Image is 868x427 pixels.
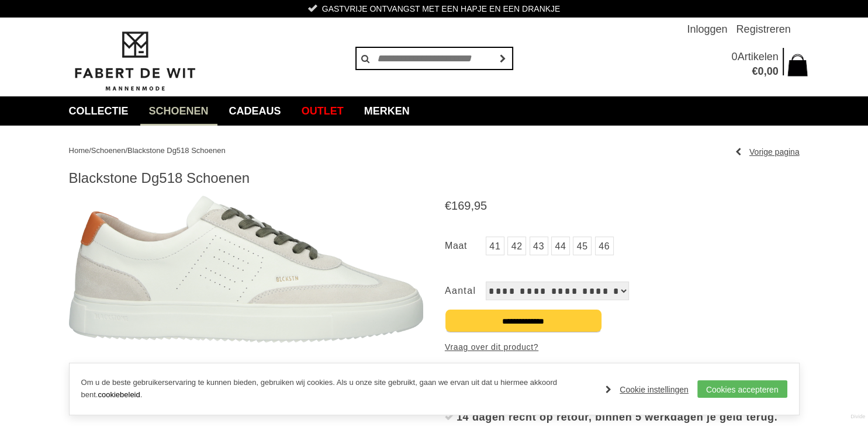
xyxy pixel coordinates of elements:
a: 42 [507,237,526,255]
a: 41 [486,237,504,255]
a: Inloggen [687,18,727,41]
a: Divide [850,409,865,424]
a: collectie [60,96,137,126]
span: , [763,65,766,77]
span: € [752,65,758,77]
img: Fabert de Wit [69,30,200,93]
a: 45 [573,237,592,255]
span: , [471,199,474,212]
a: Schoenen [140,96,217,126]
span: 00 [766,65,778,77]
span: 0 [758,65,763,77]
a: 46 [595,237,614,255]
a: Home [69,146,89,155]
a: Cookie instellingen [606,381,689,398]
span: Artikelen [737,51,778,63]
span: 0 [731,51,737,63]
span: 95 [474,199,487,212]
img: Blackstone Dg518 Schoenen [69,196,424,343]
a: Registreren [736,18,790,41]
li: 14 dagen recht op retour, binnen 5 werkdagen je geld terug. [445,408,800,426]
a: Schoenen [91,146,126,155]
span: 169 [451,199,471,212]
label: Aantal [445,282,486,300]
a: 44 [551,237,570,255]
p: Om u de beste gebruikerservaring te kunnen bieden, gebruiken wij cookies. Als u onze site gebruik... [81,377,594,401]
h1: Blackstone Dg518 Schoenen [69,169,800,187]
a: Blackstone Dg518 Schoenen [127,146,226,155]
a: 43 [530,237,548,255]
a: Cookies accepteren [697,380,787,398]
a: Outlet [293,96,352,126]
span: / [89,146,91,155]
span: / [125,146,127,155]
a: cookiebeleid [98,390,140,399]
a: Vorige pagina [735,143,800,161]
a: Cadeaus [220,96,290,126]
span: € [445,199,451,212]
a: Merken [355,96,419,126]
a: Vraag over dit product? [445,338,538,356]
ul: Maat [445,237,800,258]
